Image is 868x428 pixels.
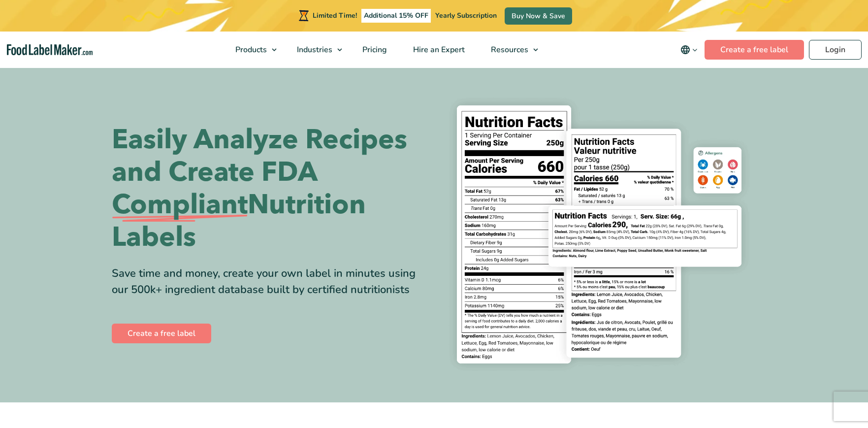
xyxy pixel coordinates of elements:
[361,9,431,23] span: Additional 15% OFF
[809,40,862,60] a: Login
[112,124,427,254] h1: Easily Analyze Recipes and Create FDA Nutrition Labels
[112,189,248,221] span: Compliant
[313,11,357,20] span: Limited Time!
[223,32,282,68] a: Products
[112,324,211,343] a: Create a free label
[400,32,476,68] a: Hire an Expert
[488,44,529,55] span: Resources
[478,32,543,68] a: Resources
[112,265,427,298] div: Save time and money, create your own label in minutes using our 500k+ ingredient database built b...
[705,40,804,60] a: Create a free label
[410,44,466,55] span: Hire an Expert
[350,32,398,68] a: Pricing
[505,7,572,25] a: Buy Now & Save
[232,44,268,55] span: Products
[284,32,347,68] a: Industries
[294,44,333,55] span: Industries
[435,11,497,20] span: Yearly Subscription
[359,44,388,55] span: Pricing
